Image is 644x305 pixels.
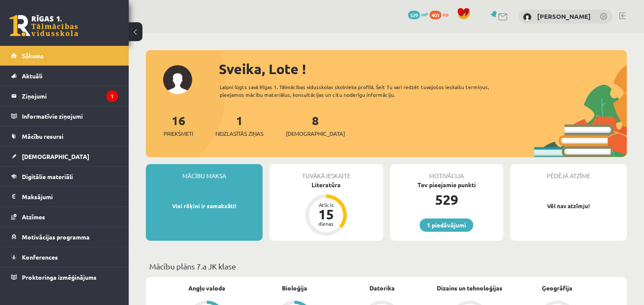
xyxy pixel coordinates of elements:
span: Sākums [22,52,44,60]
legend: Informatīvie ziņojumi [22,106,118,126]
span: Neizlasītās ziņas [215,129,263,138]
a: 403 xp [429,11,453,18]
a: 529 mP [408,11,428,18]
div: Atlicis [313,202,339,207]
a: Sākums [11,46,118,66]
a: Ģeogrāfija [542,284,572,293]
span: [DEMOGRAPHIC_DATA] [286,129,345,138]
a: 1Neizlasītās ziņas [215,113,263,138]
a: Bioloģija [282,284,307,293]
a: 1 piedāvājumi [420,218,473,232]
span: 403 [429,11,441,19]
span: Priekšmeti [163,129,193,138]
a: Maksājumi [11,187,118,206]
a: Informatīvie ziņojumi [11,106,118,126]
div: Motivācija [390,164,503,180]
div: dienas [313,221,339,226]
span: xp [443,11,448,18]
a: Konferences [11,247,118,267]
a: 8[DEMOGRAPHIC_DATA] [286,113,345,138]
a: Atzīmes [11,207,118,227]
a: Datorika [369,284,395,293]
a: Literatūra Atlicis 15 dienas [269,180,383,237]
a: Dizains un tehnoloģijas [437,284,502,293]
div: Mācību maksa [146,164,263,180]
div: 529 [390,189,503,210]
span: Digitālie materiāli [22,173,73,180]
p: Visi rēķini ir samaksāti! [150,202,258,210]
div: Literatūra [269,180,383,189]
p: Vēl nav atzīmju! [514,202,623,210]
div: Pēdējā atzīme [510,164,627,180]
i: 1 [106,90,118,102]
span: Atzīmes [22,213,45,221]
div: Tev pieejamie punkti [390,180,503,189]
span: 529 [408,11,420,19]
a: Ziņojumi1 [11,86,118,106]
div: 15 [313,207,339,221]
div: Sveika, Lote ! [219,59,627,79]
span: [DEMOGRAPHIC_DATA] [22,152,89,160]
span: mP [421,11,428,18]
img: Lote Masjule [523,13,532,21]
a: Digitālie materiāli [11,167,118,186]
a: Aktuāli [11,66,118,86]
a: Proktoringa izmēģinājums [11,267,118,287]
a: Rīgas 1. Tālmācības vidusskola [9,15,78,36]
a: 16Priekšmeti [163,113,193,138]
span: Proktoringa izmēģinājums [22,273,97,281]
a: Mācību resursi [11,126,118,146]
a: Motivācijas programma [11,227,118,247]
legend: Maksājumi [22,187,118,206]
a: [DEMOGRAPHIC_DATA] [11,147,118,166]
p: Mācību plāns 7.a JK klase [149,260,623,272]
div: Laipni lūgts savā Rīgas 1. Tālmācības vidusskolas skolnieka profilā. Šeit Tu vari redzēt tuvojošo... [220,83,508,99]
a: Angļu valoda [188,284,225,293]
legend: Ziņojumi [22,86,118,106]
a: [PERSON_NAME] [537,12,591,21]
div: Tuvākā ieskaite [269,164,383,180]
span: Konferences [22,253,58,261]
span: Aktuāli [22,72,42,80]
span: Mācību resursi [22,132,63,140]
span: Motivācijas programma [22,233,90,241]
